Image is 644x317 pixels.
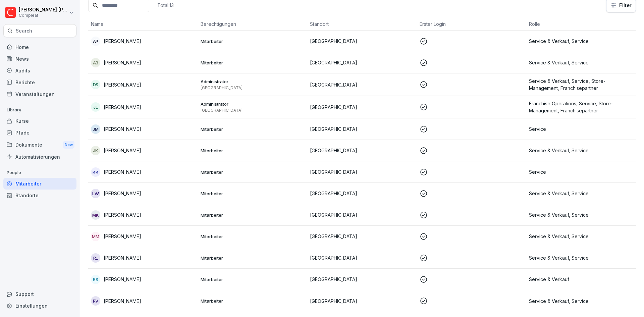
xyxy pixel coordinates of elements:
[310,38,414,45] p: [GEOGRAPHIC_DATA]
[310,104,414,111] p: [GEOGRAPHIC_DATA]
[91,210,100,220] div: MK
[3,167,76,178] p: People
[3,88,76,100] a: Veranstaltungen
[201,38,305,44] p: Mitarbeiter
[104,147,141,154] p: [PERSON_NAME]
[529,125,633,133] p: Service
[157,2,174,8] p: Total: 13
[19,13,68,18] p: Compleat
[201,255,305,261] p: Mitarbeiter
[91,275,100,284] div: RS
[104,190,141,197] p: [PERSON_NAME]
[3,41,76,53] div: Home
[104,59,141,66] p: [PERSON_NAME]
[201,85,305,91] p: [GEOGRAPHIC_DATA]
[3,115,76,127] a: Kurse
[63,141,74,149] div: New
[3,53,76,65] a: News
[529,211,633,218] p: Service & Verkauf, Service
[3,139,76,151] a: DokumenteNew
[201,191,305,197] p: Mitarbeiter
[310,298,414,305] p: [GEOGRAPHIC_DATA]
[104,38,141,45] p: [PERSON_NAME]
[610,2,632,9] div: Filter
[91,146,100,155] div: JK
[91,80,100,89] div: DS
[91,102,100,112] div: JL
[104,211,141,218] p: [PERSON_NAME]
[307,18,417,31] th: Standort
[310,276,414,283] p: [GEOGRAPHIC_DATA]
[104,276,141,283] p: [PERSON_NAME]
[16,28,32,34] p: Search
[529,276,633,283] p: Service & Verkauf
[201,212,305,218] p: Mitarbeiter
[201,108,305,113] p: [GEOGRAPHIC_DATA]
[91,232,100,241] div: MM
[529,298,633,305] p: Service & Verkauf, Service
[3,105,76,115] p: Library
[104,254,141,261] p: [PERSON_NAME]
[201,233,305,240] p: Mitarbeiter
[198,18,308,31] th: Berechtigungen
[104,81,141,88] p: [PERSON_NAME]
[529,77,633,92] p: Service & Verkauf, Service, Store-Management, Franchisepartner
[529,100,633,114] p: Franchise Operations, Service, Store-Management, Franchisepartner
[104,168,141,175] p: [PERSON_NAME]
[88,18,198,31] th: Name
[91,296,100,306] div: RV
[310,59,414,66] p: [GEOGRAPHIC_DATA]
[3,127,76,139] a: Pfade
[529,38,633,45] p: Service & Verkauf, Service
[201,78,305,85] p: Administrator
[529,190,633,197] p: Service & Verkauf, Service
[529,147,633,154] p: Service & Verkauf, Service
[104,233,141,240] p: [PERSON_NAME]
[3,76,76,88] a: Berichte
[310,147,414,154] p: [GEOGRAPHIC_DATA]
[529,168,633,175] p: Service
[3,151,76,163] a: Automatisierungen
[104,104,141,111] p: [PERSON_NAME]
[310,190,414,197] p: [GEOGRAPHIC_DATA]
[91,167,100,177] div: KK
[201,126,305,132] p: Mitarbeiter
[201,169,305,175] p: Mitarbeiter
[529,233,633,240] p: Service & Verkauf, Service
[3,300,76,312] a: Einstellungen
[526,18,636,31] th: Rolle
[3,178,76,190] a: Mitarbeiter
[3,139,76,151] div: Dokumente
[104,298,141,305] p: [PERSON_NAME]
[201,298,305,304] p: Mitarbeiter
[91,37,100,46] div: AP
[3,65,76,76] a: Audits
[3,190,76,201] a: Standorte
[417,18,527,31] th: Erster Login
[310,254,414,261] p: [GEOGRAPHIC_DATA]
[91,58,100,67] div: AB
[310,233,414,240] p: [GEOGRAPHIC_DATA]
[104,125,141,133] p: [PERSON_NAME]
[310,168,414,175] p: [GEOGRAPHIC_DATA]
[19,7,68,13] p: [PERSON_NAME] [PERSON_NAME]
[91,124,100,134] div: JM
[529,59,633,66] p: Service & Verkauf, Service
[3,288,76,300] div: Support
[310,81,414,88] p: [GEOGRAPHIC_DATA]
[529,254,633,261] p: Service & Verkauf, Service
[201,276,305,282] p: Mitarbeiter
[201,101,305,107] p: Administrator
[91,253,100,263] div: RL
[91,189,100,198] div: LW
[201,60,305,66] p: Mitarbeiter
